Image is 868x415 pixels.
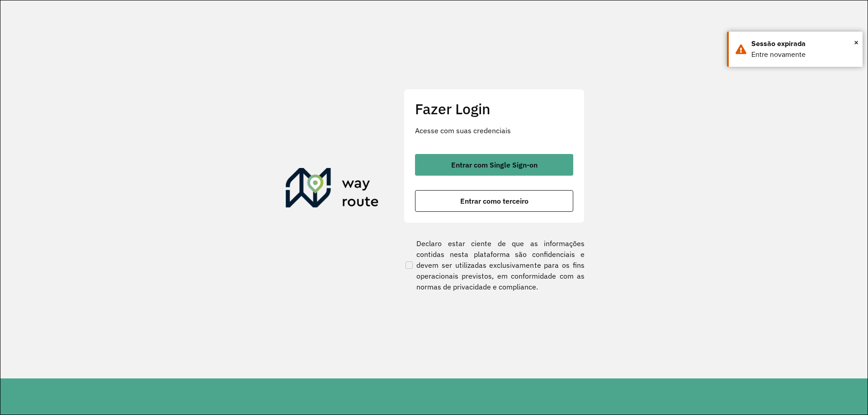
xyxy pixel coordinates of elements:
span: Entrar como terceiro [460,197,528,205]
span: × [854,36,859,49]
div: Entre novamente [751,49,856,60]
span: Entrar com Single Sign-on [451,161,538,168]
img: Roteirizador AmbevTech [286,168,379,211]
button: button [415,190,573,212]
button: Close [854,36,859,49]
label: Declaro estar ciente de que as informações contidas nesta plataforma são confidenciais e devem se... [404,238,585,292]
div: Sessão expirada [751,38,856,49]
button: button [415,154,573,176]
h2: Fazer Login [415,100,573,117]
p: Acesse com suas credenciais [415,125,573,136]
